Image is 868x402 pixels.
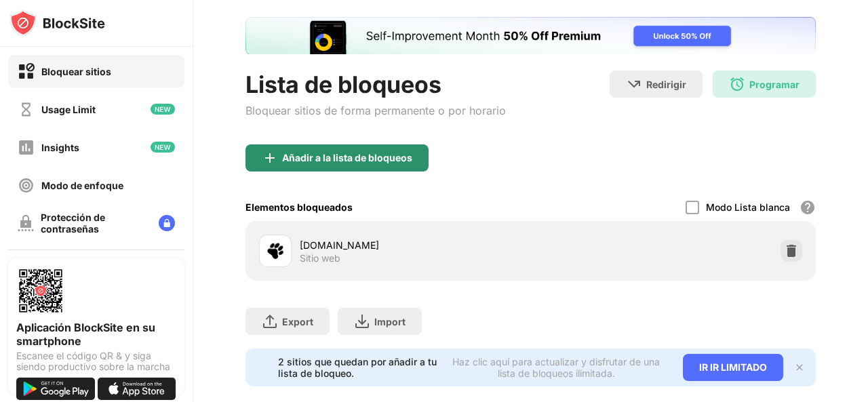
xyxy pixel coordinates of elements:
div: Programar [749,79,800,90]
div: Import [374,316,406,327]
div: Bloquear sitios [41,66,111,77]
div: IR IR LIMITADO [683,354,783,381]
img: lock-menu.svg [159,215,175,231]
img: download-on-the-app-store.svg [98,378,176,400]
div: Elementos bloqueados [245,201,353,213]
div: Modo de enfoque [41,180,123,191]
div: Redirigir [646,79,686,90]
img: new-icon.svg [151,104,175,115]
div: Usage Limit [41,104,96,115]
div: Lista de bloqueos [245,71,506,98]
img: password-protection-off.svg [18,215,34,231]
div: [DOMAIN_NAME] [300,238,531,252]
img: options-page-qr-code.png [16,266,65,315]
img: favicons [267,243,283,259]
img: time-usage-off.svg [18,101,35,118]
div: 2 sitios que quedan por añadir a tu lista de bloqueo. [278,356,438,379]
img: get-it-on-google-play.svg [16,378,95,400]
img: new-icon.svg [151,142,175,153]
div: Sitio web [300,252,340,264]
div: Añadir a la lista de bloqueos [282,153,412,163]
div: Protección de contraseñas [41,212,148,235]
div: Aplicación BlockSite en su smartphone [16,321,176,348]
img: logo-blocksite.svg [9,9,105,37]
div: Escanee el código QR & y siga siendo productivo sobre la marcha [16,350,176,372]
div: Insights [41,142,79,153]
img: insights-off.svg [18,139,35,156]
div: Haz clic aquí para actualizar y disfrutar de una lista de bloqueos ilimitada. [446,356,667,379]
img: block-on.svg [18,63,35,80]
div: Bloquear sitios de forma permanente o por horario [245,104,506,117]
img: x-button.svg [794,362,805,373]
div: Modo Lista blanca [706,201,790,213]
img: focus-off.svg [18,177,35,194]
iframe: Banner [245,17,816,54]
div: Export [282,316,313,327]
